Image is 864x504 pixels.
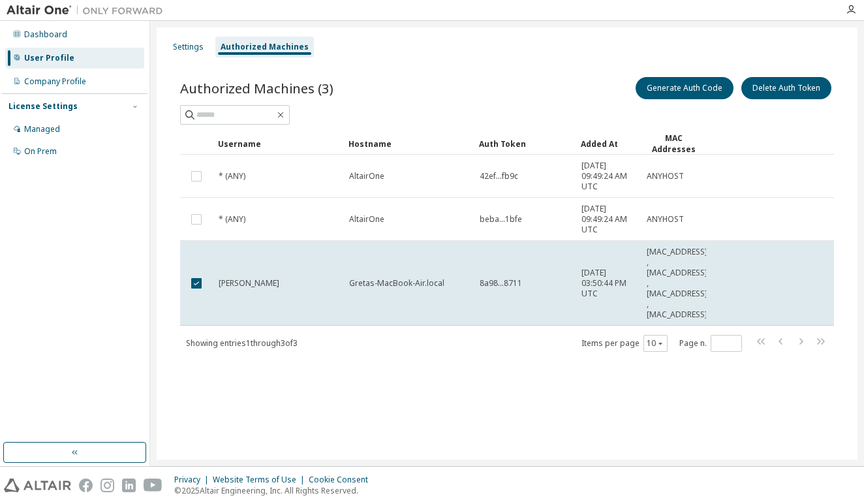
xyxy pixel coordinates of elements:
span: [DATE] 09:49:24 AM UTC [581,204,635,235]
div: Company Profile [24,76,86,87]
div: Hostname [348,133,469,154]
span: [PERSON_NAME] [219,278,279,289]
img: instagram.svg [100,479,114,492]
span: Page n. [679,335,742,352]
div: License Settings [8,101,78,112]
div: Dashboard [24,29,67,40]
button: 10 [647,338,664,349]
span: AltairOne [349,171,384,181]
span: [DATE] 03:50:44 PM UTC [581,268,635,299]
img: altair_logo.svg [4,479,71,492]
div: Authorized Machines [221,42,309,52]
span: * (ANY) [219,214,245,225]
img: facebook.svg [79,479,93,492]
span: 8a98...8711 [480,278,522,289]
span: [MAC_ADDRESS] , [MAC_ADDRESS] , [MAC_ADDRESS] , [MAC_ADDRESS] [647,247,707,320]
img: youtube.svg [144,479,162,492]
span: Gretas-MacBook-Air.local [349,278,444,289]
span: 42ef...fb9c [480,171,518,181]
span: beba...1bfe [480,214,522,225]
span: Showing entries 1 through 3 of 3 [186,338,298,349]
div: Auth Token [479,133,570,154]
span: AltairOne [349,214,384,225]
span: ANYHOST [647,214,684,225]
p: © 2025 Altair Engineering, Inc. All Rights Reserved. [174,485,376,496]
div: MAC Addresses [646,133,701,155]
div: Cookie Consent [309,475,376,485]
div: On Prem [24,146,57,157]
img: linkedin.svg [122,479,136,492]
div: User Profile [24,53,74,63]
span: Authorized Machines (3) [180,79,333,97]
div: Username [218,133,338,154]
span: ANYHOST [647,171,684,181]
div: Added At [581,133,636,154]
div: Privacy [174,475,213,485]
div: Website Terms of Use [213,475,309,485]
span: Items per page [581,335,668,352]
span: * (ANY) [219,171,245,181]
div: Managed [24,124,60,134]
img: Altair One [7,4,170,17]
div: Settings [173,42,204,52]
span: [DATE] 09:49:24 AM UTC [581,161,635,192]
button: Delete Auth Token [741,77,831,99]
button: Generate Auth Code [636,77,733,99]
